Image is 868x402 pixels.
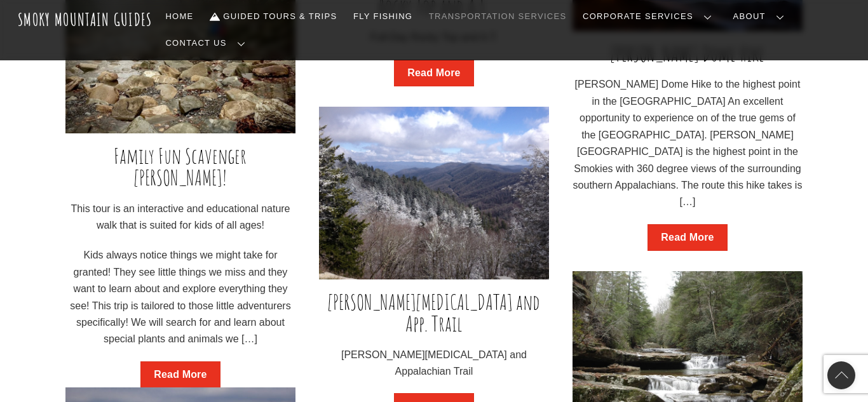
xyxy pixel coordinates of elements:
p: Kids always notice things we might take for granted! They see little things we miss and they want... [65,247,295,347]
a: Read More [140,361,220,389]
a: Smoky Mountain Guides [18,9,153,30]
a: About [728,3,794,30]
a: Home [161,3,199,30]
a: Family Fun Scavenger [PERSON_NAME]! [114,142,247,191]
a: Contact Us [161,30,255,57]
a: Transportation Services [424,3,571,30]
p: [PERSON_NAME] Dome Hike to the highest point in the [GEOGRAPHIC_DATA] An excellent opportunity to... [573,76,803,210]
a: Corporate Services [578,3,722,30]
a: Fly Fishing [348,3,417,30]
img: The+Bunion [319,107,549,279]
a: Read More [648,224,727,251]
a: Guided Tours & Trips [205,3,342,30]
a: [PERSON_NAME][MEDICAL_DATA] and App. Trail [327,288,540,337]
p: This tour is an interactive and educational nature walk that is suited for kids of all ages! [65,201,295,234]
a: Read More [394,60,473,87]
p: [PERSON_NAME][MEDICAL_DATA] and Appalachian Trail [319,347,549,380]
